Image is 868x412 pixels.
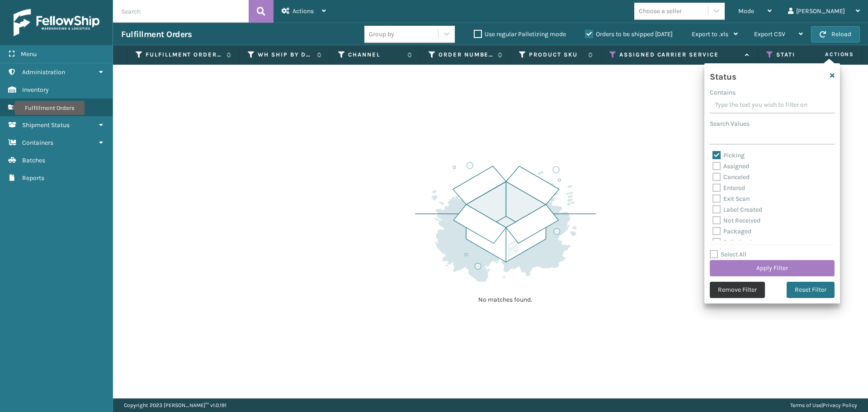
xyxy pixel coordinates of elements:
[121,29,192,40] h3: Fulfillment Orders
[22,86,49,94] span: Inventory
[258,51,312,59] label: WH Ship By Date
[776,51,831,59] label: Status
[22,174,44,182] span: Reports
[710,260,835,276] button: Apply Filter
[710,97,835,114] input: Type the text you wish to filter on
[790,398,857,412] div: |
[790,402,821,408] a: Terms of Use
[823,402,857,408] a: Privacy Policy
[710,69,736,82] h4: Status
[619,51,741,59] label: Assigned Carrier Service
[787,282,835,298] button: Reset Filter
[146,51,222,59] label: Fulfillment Order Id
[22,104,73,111] span: Fulfillment Orders
[14,9,99,36] img: logo
[710,251,746,258] label: Select All
[474,30,566,38] label: Use regular Palletizing mode
[22,68,65,76] span: Administration
[712,173,750,181] label: Canceled
[712,184,745,192] label: Entered
[692,30,728,38] span: Export to .xls
[712,206,762,213] label: Label Created
[529,51,584,59] label: Product SKU
[712,195,750,203] label: Exit Scan
[369,29,394,39] div: Group by
[797,47,859,62] span: Actions
[639,6,682,16] div: Choose a seller
[292,7,314,15] span: Actions
[710,119,750,128] label: Search Values
[348,51,403,59] label: Channel
[712,152,745,159] label: Picking
[22,121,70,129] span: Shipment Status
[22,156,45,164] span: Batches
[21,50,37,58] span: Menu
[811,26,860,43] button: Reload
[124,398,226,412] p: Copyright 2023 [PERSON_NAME]™ v 1.0.191
[710,88,736,97] label: Contains
[22,139,53,147] span: Containers
[738,7,754,15] span: Mode
[585,30,673,38] label: Orders to be shipped [DATE]
[712,217,760,224] label: Not Received
[712,227,751,235] label: Packaged
[712,238,751,246] label: Palletized
[754,30,785,38] span: Export CSV
[712,162,749,170] label: Assigned
[710,282,765,298] button: Remove Filter
[439,51,493,59] label: Order Number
